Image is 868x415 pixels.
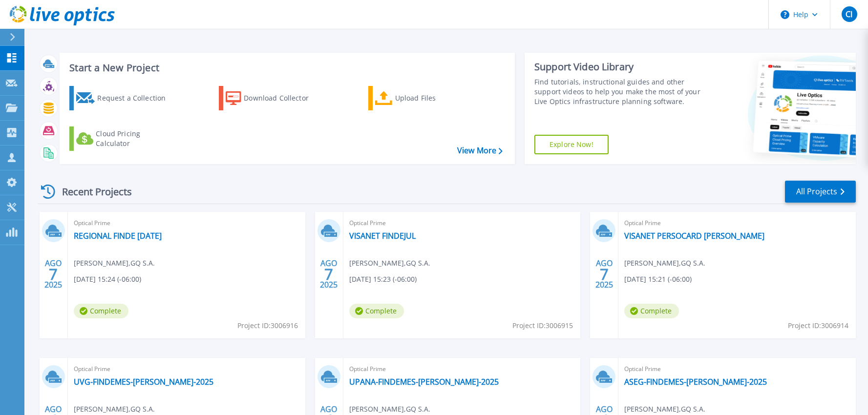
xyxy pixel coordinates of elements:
div: Download Collector [244,88,322,108]
span: [PERSON_NAME] , GQ S.A. [624,404,705,415]
span: Optical Prime [349,364,575,374]
div: AGO 2025 [44,256,63,292]
span: Project ID: 3006914 [788,320,848,331]
span: Optical Prime [74,364,299,374]
div: Recent Projects [38,180,145,204]
span: [PERSON_NAME] , GQ S.A. [349,258,430,269]
span: [PERSON_NAME] , GQ S.A. [74,258,155,269]
a: Explore Now! [534,135,609,154]
a: REGIONAL FINDE [DATE] [74,231,162,241]
span: Optical Prime [624,364,850,374]
a: Cloud Pricing Calculator [69,126,178,151]
span: Project ID: 3006915 [512,320,573,331]
span: 7 [49,270,58,278]
a: Upload Files [368,86,477,110]
a: Request a Collection [69,86,178,110]
span: [DATE] 15:21 (-06:00) [624,274,692,285]
span: [DATE] 15:24 (-06:00) [74,274,141,285]
a: View More [457,146,503,155]
div: Support Video Library [534,61,702,73]
span: 7 [324,270,333,278]
span: Complete [74,304,128,318]
span: Complete [349,304,404,318]
a: UPANA-FINDEMES-[PERSON_NAME]-2025 [349,377,499,387]
span: Project ID: 3006916 [237,320,298,331]
span: [PERSON_NAME] , GQ S.A. [74,404,155,415]
span: CI [846,10,852,18]
a: VISANET FINDEJUL [349,231,416,241]
span: [DATE] 15:23 (-06:00) [349,274,417,285]
div: Cloud Pricing Calculator [96,129,174,148]
span: [PERSON_NAME] , GQ S.A. [624,258,705,269]
div: Request a Collection [97,88,175,108]
span: Optical Prime [74,218,299,228]
div: AGO 2025 [319,256,338,292]
span: Complete [624,304,679,318]
div: Find tutorials, instructional guides and other support videos to help you make the most of your L... [534,77,702,106]
a: Download Collector [219,86,328,110]
a: UVG-FINDEMES-[PERSON_NAME]-2025 [74,377,213,387]
a: VISANET PERSOCARD [PERSON_NAME] [624,231,764,241]
h3: Start a New Project [69,62,502,73]
a: ASEG-FINDEMES-[PERSON_NAME]-2025 [624,377,767,387]
div: AGO 2025 [595,256,614,292]
div: Upload Files [395,88,473,108]
span: Optical Prime [624,218,850,228]
span: [PERSON_NAME] , GQ S.A. [349,404,430,415]
span: Optical Prime [349,218,575,228]
span: 7 [600,270,609,278]
a: All Projects [785,181,856,203]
